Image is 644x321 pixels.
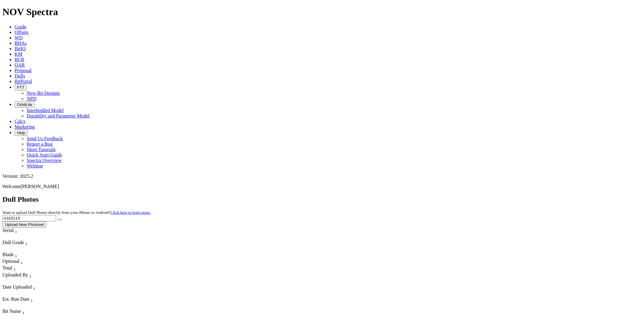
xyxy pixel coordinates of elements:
span: Date Uploaded [2,284,32,290]
a: BitIQ [15,46,25,51]
a: Short Tutorials [27,147,56,152]
span: Sort None [15,252,17,257]
div: Sort None [2,265,24,272]
h2: Dull Photos [2,195,642,204]
span: Optional [2,259,19,264]
sub: 1 [21,260,23,265]
div: Dull Grade Sort None [2,240,45,247]
div: Column Menu [2,247,45,252]
span: Serial [2,228,14,233]
span: FTT [17,85,24,90]
sub: 1 [25,242,28,246]
span: Sort None [33,284,35,290]
a: Spectra Overview [27,158,62,163]
div: Column Menu [2,279,72,284]
a: Marketing [15,124,35,129]
a: NPD [27,96,36,101]
div: Sort None [2,252,24,259]
a: Interbedded Model [27,108,64,113]
a: Calcs [15,119,25,124]
span: Uploaded By [2,272,28,277]
div: Date Uploaded Sort None [2,284,48,291]
a: Guide [15,24,26,29]
div: Est. Run Date Sort None [2,296,45,303]
button: FTT [15,84,27,91]
sub: 1 [14,267,16,272]
h1: NOV Spectra [2,6,642,18]
a: OAR [15,62,25,68]
div: Sort None [2,240,45,252]
a: WD [15,35,23,40]
span: Dulls [15,73,25,78]
span: Dull Grade [2,240,24,245]
a: BHAs [15,41,27,46]
button: Help [15,130,28,136]
a: Click here to learn more. [111,210,151,215]
div: Total Sort None [2,265,24,272]
span: Sort None [21,259,23,264]
small: Want to upload Dull Photos directly from your iPhone or Android? [2,210,151,215]
div: Uploaded By Sort None [2,272,72,279]
div: Optional Sort None [2,259,24,265]
div: Column Menu [2,234,28,240]
span: OrbitLite [17,102,32,107]
div: Sort None [2,259,24,265]
sub: 1 [33,286,35,291]
a: KM [15,51,22,57]
span: Sort None [15,228,17,233]
sub: 1 [15,254,17,258]
span: Help [17,131,25,135]
div: Sort None [2,228,28,240]
p: Welcome [2,184,642,189]
span: Sort None [14,265,16,270]
a: Report a Bug [27,141,52,147]
button: OrbitLite [15,101,35,108]
div: Sort None [2,296,45,309]
span: Sort None [31,296,33,302]
sub: 1 [22,310,25,315]
div: Blade Sort None [2,252,24,259]
button: Upload New Photoset [2,221,46,228]
a: Durability and Parameter Model [27,113,90,118]
span: [PERSON_NAME] [21,184,59,189]
span: Sort None [29,272,32,277]
div: Sort None [2,309,72,321]
a: BCR [15,57,24,62]
sub: 1 [31,298,33,303]
a: Send Us Feedback [27,136,63,141]
a: Quick Start Guide [27,152,62,157]
sub: 1 [29,274,32,279]
div: Version: 2025.2 [2,174,642,179]
a: Offsets [15,30,29,35]
span: Bit Name [2,309,21,314]
input: Search Serial Number [2,215,56,221]
a: New Bit Designs [27,91,60,96]
span: Est. Run Date [2,296,29,302]
sub: 1 [15,230,17,234]
div: Sort None [2,272,72,284]
span: Sort None [22,309,25,314]
a: Webinar [27,163,43,168]
a: BitPortal [15,79,32,84]
span: Blade [2,252,14,257]
div: Serial Sort None [2,228,28,234]
div: Bit Name Sort None [2,309,72,315]
div: Sort None [2,284,48,296]
a: Proposal [15,68,32,73]
div: Column Menu [2,303,45,309]
div: Column Menu [2,315,72,321]
span: Total [2,265,12,270]
span: Sort None [25,240,28,245]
